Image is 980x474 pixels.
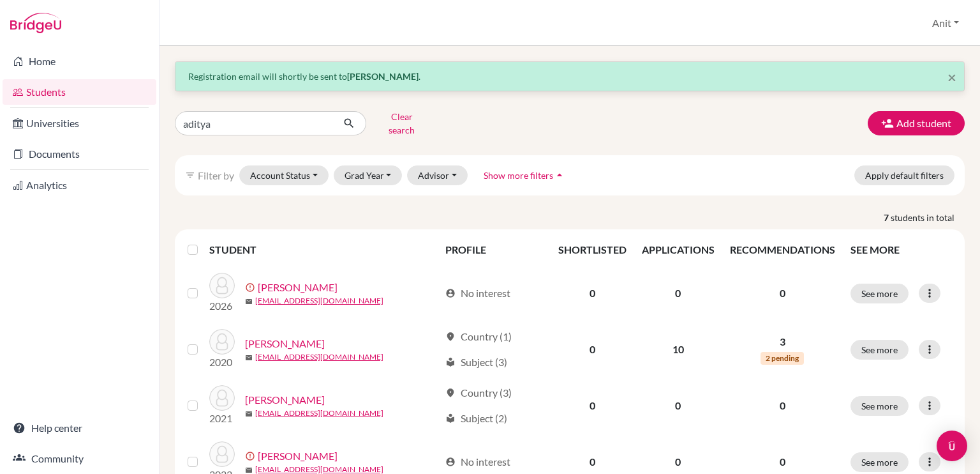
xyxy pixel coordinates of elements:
[634,265,722,321] td: 0
[850,396,909,416] button: See more
[258,280,338,295] a: [PERSON_NAME]
[850,284,909,303] button: See more
[347,71,419,82] strong: [PERSON_NAME]
[730,286,835,301] p: 0
[3,141,156,167] a: Documents
[438,234,551,265] th: PROFILE
[445,457,456,467] span: account_circle
[445,411,507,426] div: Subject (2)
[209,234,438,265] th: STUDENT
[3,111,156,136] a: Universities
[937,431,967,461] div: Open Intercom Messenger
[445,329,512,344] div: Country (1)
[245,336,325,351] a: [PERSON_NAME]
[891,211,965,224] span: students in total
[445,357,456,367] span: local_library
[634,321,722,378] td: 10
[198,169,234,181] span: Filter by
[239,165,329,185] button: Account Status
[551,321,634,378] td: 0
[175,111,333,135] input: Find student by name...
[245,354,253,362] span: mail
[445,454,510,470] div: No interest
[551,265,634,321] td: 0
[445,332,456,342] span: location_on
[553,169,566,181] i: arrow_drop_up
[255,408,383,419] a: [EMAIL_ADDRESS][DOMAIN_NAME]
[854,165,954,185] button: Apply default filters
[407,165,468,185] button: Advisor
[634,378,722,434] td: 0
[473,165,577,185] button: Show more filtersarrow_drop_up
[245,466,253,474] span: mail
[868,111,965,135] button: Add student
[255,351,383,363] a: [EMAIL_ADDRESS][DOMAIN_NAME]
[445,413,456,424] span: local_library
[209,411,235,426] p: 2021
[445,385,512,401] div: Country (3)
[722,234,843,265] th: RECOMMENDATIONS
[843,234,960,265] th: SEE MORE
[3,79,156,105] a: Students
[209,441,235,467] img: Chahal, Aditya
[761,352,804,365] span: 2 pending
[255,295,383,307] a: [EMAIL_ADDRESS][DOMAIN_NAME]
[850,340,909,360] button: See more
[188,70,951,83] p: Registration email will shortly be sent to .
[258,448,338,464] a: [PERSON_NAME]
[334,165,403,185] button: Grad Year
[245,392,325,408] a: [PERSON_NAME]
[245,410,253,418] span: mail
[3,446,156,471] a: Community
[445,355,507,370] div: Subject (3)
[209,329,235,355] img: Aery, Aditya
[484,170,553,181] span: Show more filters
[10,13,61,33] img: Bridge-U
[884,211,891,224] strong: 7
[445,288,456,298] span: account_circle
[245,282,258,293] span: error_outline
[209,273,235,298] img: Aditya, Aditya
[947,70,956,85] button: Close
[634,234,722,265] th: APPLICATIONS
[3,172,156,198] a: Analytics
[245,298,253,305] span: mail
[209,355,235,370] p: 2020
[551,378,634,434] td: 0
[245,451,258,461] span: error_outline
[947,68,956,86] span: ×
[3,415,156,441] a: Help center
[209,385,235,411] img: Bedi, Aditya
[445,388,456,398] span: location_on
[366,107,437,140] button: Clear search
[209,298,235,314] p: 2026
[926,11,965,35] button: Anit
[730,454,835,470] p: 0
[730,398,835,413] p: 0
[3,49,156,74] a: Home
[445,286,510,301] div: No interest
[730,334,835,349] p: 3
[185,170,195,180] i: filter_list
[850,452,909,472] button: See more
[551,234,634,265] th: SHORTLISTED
